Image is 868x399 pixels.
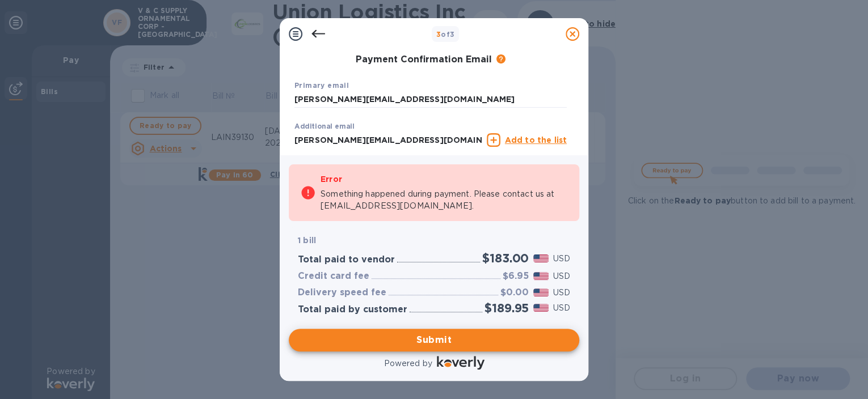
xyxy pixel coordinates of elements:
img: Logo [437,356,484,370]
h3: Payment Confirmation Email [356,54,492,65]
img: USD [533,304,549,312]
u: Add to the list [505,135,567,145]
img: USD [533,254,549,262]
h2: $189.95 [484,301,529,315]
h3: Delivery speed fee [298,287,386,298]
label: Additional email [294,124,355,130]
span: 3 [436,30,441,39]
p: Powered by [384,358,432,370]
p: USD [553,270,570,282]
img: USD [533,272,549,280]
p: USD [553,253,570,265]
h3: $6.95 [503,271,529,282]
button: Submit [289,329,579,351]
h3: Total paid to vendor [298,254,395,265]
input: Enter additional email [294,131,482,148]
b: Primary email [294,81,349,90]
p: USD [553,287,570,299]
p: USD [553,302,570,314]
h3: Total paid by customer [298,304,407,315]
p: Something happened during payment. Please contact us at [EMAIL_ADDRESS][DOMAIN_NAME]. [321,188,568,212]
img: USD [533,288,549,296]
b: of 3 [436,30,455,39]
span: Submit [298,333,570,347]
input: Enter your primary name [294,91,567,108]
h2: $183.00 [482,251,529,265]
b: Error [321,175,342,184]
h3: $0.00 [500,287,529,298]
b: 1 bill [298,236,316,245]
h3: Credit card fee [298,271,369,282]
